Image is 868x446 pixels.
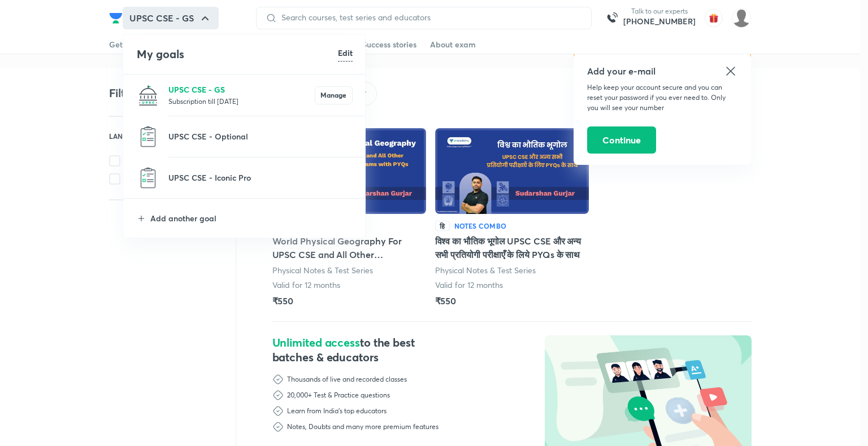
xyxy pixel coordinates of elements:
[338,47,353,59] h6: Edit
[168,130,353,142] p: UPSC CSE - Optional
[168,172,353,183] p: UPSC CSE - Iconic Pro
[150,212,353,224] p: Add another goal
[137,125,159,148] img: UPSC CSE - Optional
[168,95,315,107] p: Subscription till [DATE]
[315,86,353,104] button: Manage
[137,167,159,189] img: UPSC CSE - Iconic Pro
[137,46,338,63] h4: My goals
[168,84,315,95] p: UPSC CSE - GS
[137,84,159,107] img: UPSC CSE - GS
